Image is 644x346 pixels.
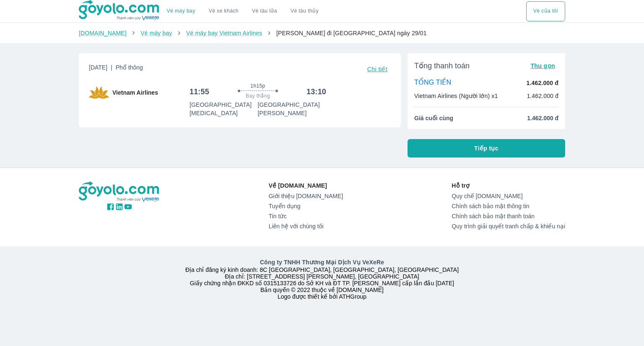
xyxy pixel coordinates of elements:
button: Tiếp tục [408,139,565,158]
div: Địa chỉ đăng ký kinh doanh: 8C [GEOGRAPHIC_DATA], [GEOGRAPHIC_DATA], [GEOGRAPHIC_DATA] Địa chỉ: [... [74,258,570,300]
a: Tin tức [269,213,343,219]
span: [DATE] [89,63,143,75]
a: Giới thiệu [DOMAIN_NAME] [269,193,343,199]
span: Tiếp tục [474,144,499,152]
a: Vé máy bay [167,8,195,14]
button: Vé của tôi [526,1,565,21]
p: [GEOGRAPHIC_DATA] [MEDICAL_DATA] [190,101,257,117]
span: Giá cuối cùng [414,114,453,122]
a: Chính sách bảo mật thanh toán [452,213,565,219]
p: Vietnam Airlines (Người lớn) x1 [414,92,498,100]
a: Quy trình giải quyết tranh chấp & khiếu nại [452,223,565,230]
a: Liên hệ với chúng tôi [269,223,343,230]
a: Chính sách bảo mật thông tin [452,203,565,209]
span: [PERSON_NAME] đi [GEOGRAPHIC_DATA] ngày 29/01 [276,30,427,36]
p: [GEOGRAPHIC_DATA][PERSON_NAME] [257,101,326,117]
button: Vé tàu thủy [284,1,325,21]
img: logo [79,181,160,202]
button: Chi tiết [364,63,391,75]
span: Vietnam Airlines [112,88,158,97]
a: Vé máy bay Vietnam Airlines [186,30,262,36]
a: Vé tàu lửa [245,1,284,21]
p: Hỗ trợ [452,181,565,190]
p: TỔNG TIỀN [414,78,451,88]
nav: breadcrumb [79,29,565,37]
span: 1h15p [250,83,265,89]
span: | [111,64,112,71]
span: Thu gọn [530,62,555,69]
button: Thu gọn [527,60,558,72]
p: Về [DOMAIN_NAME] [269,181,343,190]
div: choose transportation mode [526,1,565,21]
p: Công ty TNHH Thương Mại Dịch Vụ VeXeRe [80,258,563,266]
a: Tuyển dụng [269,203,343,209]
span: Chi tiết [367,66,387,72]
h6: 11:55 [190,87,209,97]
span: Bay thẳng [246,93,270,99]
span: Phổ thông [116,64,143,71]
div: choose transportation mode [160,1,325,21]
a: Vé xe khách [209,8,239,14]
p: 1.462.000 đ [527,79,558,87]
a: Quy chế [DOMAIN_NAME] [452,193,565,199]
p: 1.462.000 đ [527,92,558,100]
h6: 13:10 [306,87,326,97]
span: 1.462.000 đ [527,114,558,122]
a: [DOMAIN_NAME] [79,30,127,36]
a: Vé máy bay [140,30,172,36]
span: Tổng thanh toán [414,61,470,71]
